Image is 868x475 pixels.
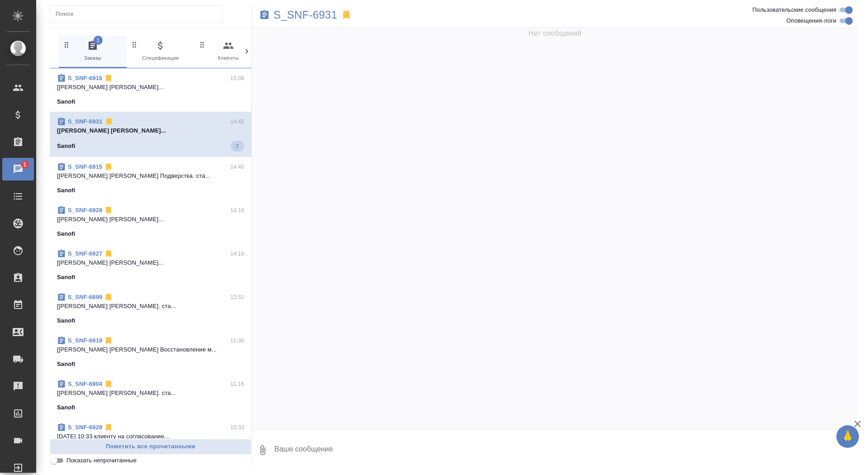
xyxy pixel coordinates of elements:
p: 14:45 [230,117,244,126]
a: S_SNF-6899 [68,294,102,300]
a: S_SNF-6931 [68,118,103,125]
a: S_SNF-6904 [68,380,102,387]
span: Клиенты [198,40,259,62]
span: Оповещения-логи [786,16,836,25]
a: S_SNF-6927 [68,250,102,257]
p: [[PERSON_NAME] [PERSON_NAME]... [57,258,244,267]
p: [[PERSON_NAME] [PERSON_NAME] Подверстка. ста... [57,171,244,180]
svg: Зажми и перетащи, чтобы поменять порядок вкладок [62,40,71,49]
svg: Отписаться [104,162,113,171]
svg: Отписаться [104,293,113,302]
p: Sanofi [57,360,75,369]
p: 11:16 [230,380,244,389]
p: Sanofi [57,142,75,151]
svg: Отписаться [104,336,113,345]
a: S_SNF-6931 [274,10,337,19]
p: 14:18 [230,206,244,215]
svg: Зажми и перетащи, чтобы поменять порядок вкладок [130,40,139,49]
p: 10:33 [230,423,244,432]
a: S_SNF-6916 [68,75,102,81]
a: 1 [2,158,34,180]
p: [[PERSON_NAME] [PERSON_NAME] Восстановление м... [57,345,244,354]
span: 🙏 [840,427,855,446]
p: [[PERSON_NAME] [PERSON_NAME]. ста... [57,389,244,398]
div: S_SNF-689913:52[[PERSON_NAME] [PERSON_NAME]. ста...Sanofi [50,287,251,331]
div: S_SNF-692910:33[DATE] 10:33 клиенту на согласование...Sanofi [50,418,251,461]
svg: Отписаться [104,117,113,126]
p: Sanofi [57,229,75,238]
span: 1 [18,160,32,169]
svg: Отписаться [104,380,113,389]
div: S_SNF-692714:16[[PERSON_NAME] [PERSON_NAME]...Sanofi [50,244,251,287]
div: S_SNF-693114:45[[PERSON_NAME] [PERSON_NAME]...Sanofi7 [50,112,251,157]
p: [[PERSON_NAME] [PERSON_NAME]. ста... [57,302,244,311]
p: 11:36 [230,336,244,345]
p: 14:40 [230,162,244,171]
svg: Зажми и перетащи, чтобы поменять порядок вкладок [198,40,207,49]
svg: Отписаться [104,423,113,432]
span: Пользовательские сообщения [752,5,836,14]
p: [[PERSON_NAME] [PERSON_NAME]... [57,83,244,92]
span: Спецификации [130,40,191,62]
p: [[PERSON_NAME] [PERSON_NAME]... [57,215,244,224]
span: 1 [94,36,103,45]
div: S_SNF-691615:08[[PERSON_NAME] [PERSON_NAME]...Sanofi [50,68,251,112]
a: S_SNF-6928 [68,207,102,214]
svg: Отписаться [104,206,113,215]
p: Sanofi [57,403,75,412]
p: Sanofi [57,316,75,325]
div: S_SNF-691514:40[[PERSON_NAME] [PERSON_NAME] Подверстка. ста...Sanofi [50,157,251,200]
p: [DATE] 10:33 клиенту на согласование... [57,432,244,441]
div: S_SNF-692814:18[[PERSON_NAME] [PERSON_NAME]...Sanofi [50,200,251,244]
svg: Отписаться [104,249,113,258]
a: S_SNF-6919 [68,337,102,344]
p: 13:52 [230,293,244,302]
span: Заказы [62,40,123,62]
input: Поиск [56,8,222,20]
span: Пометить все прочитанными [55,442,246,452]
button: Пометить все прочитанными [50,439,251,455]
div: S_SNF-690411:16[[PERSON_NAME] [PERSON_NAME]. ста...Sanofi [50,374,251,418]
p: Sanofi [57,273,75,282]
p: Sanofi [57,186,75,195]
span: 7 [231,142,244,151]
span: Нет сообщений [528,28,582,39]
p: 14:16 [230,249,244,258]
div: S_SNF-691911:36[[PERSON_NAME] [PERSON_NAME] Восстановление м...Sanofi [50,331,251,374]
p: [[PERSON_NAME] [PERSON_NAME]... [57,126,244,135]
span: Показать непрочитанные [66,456,137,465]
p: Sanofi [57,97,75,106]
button: 🙏 [836,425,859,448]
svg: Отписаться [104,74,113,83]
p: 15:08 [230,74,244,83]
a: S_SNF-6915 [68,163,102,170]
a: S_SNF-6929 [68,424,102,431]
